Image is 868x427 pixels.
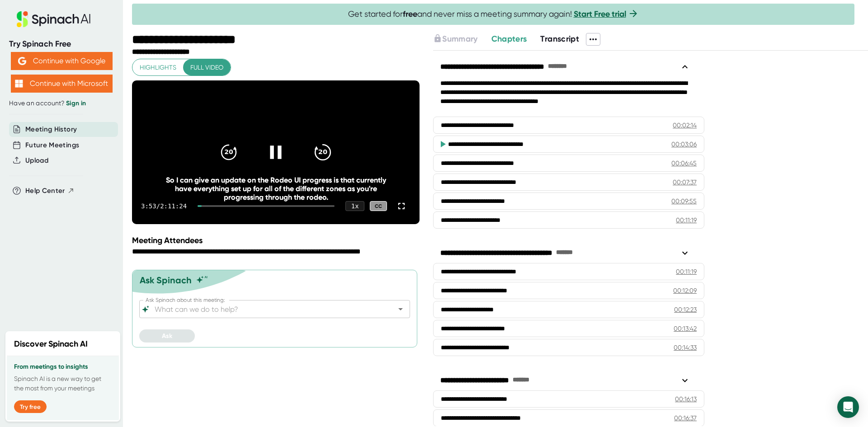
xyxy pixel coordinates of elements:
img: Aehbyd4JwY73AAAAAElFTkSuQmCC [18,57,26,65]
button: Help Center [25,186,75,196]
div: Try Spinach Free [9,39,114,49]
a: Sign in [66,99,86,107]
button: Chapters [491,33,527,45]
b: free [403,9,417,19]
div: 00:11:19 [676,216,697,225]
h3: From meetings to insights [14,363,112,371]
button: Summary [433,33,477,45]
div: 00:13:42 [674,324,697,333]
input: What can we do to help? [153,303,381,315]
button: Highlights [132,59,184,76]
button: Upload [25,155,48,166]
button: Transcript [540,33,579,45]
h2: Discover Spinach AI [14,338,88,350]
div: 00:16:13 [675,394,697,404]
button: Try free [14,400,47,413]
div: 00:02:14 [673,121,697,130]
div: 1 x [345,201,364,211]
button: Continue with Google [11,52,113,70]
div: So I can give an update on the Rodeo UI progress is that currently have everything set up for all... [161,176,391,202]
div: Meeting Attendees [132,235,422,245]
span: Summary [442,34,477,44]
span: Highlights [140,62,176,73]
button: Meeting History [25,124,77,135]
span: Get started for and never miss a meeting summary again! [348,9,639,19]
div: 00:09:55 [671,197,697,206]
div: 00:11:19 [676,267,697,276]
button: Future Meetings [25,140,79,150]
div: 00:07:37 [673,178,697,187]
span: Full video [190,62,223,73]
a: Start Free trial [574,9,626,19]
button: Ask [139,329,195,343]
div: 00:06:45 [671,159,697,168]
button: Continue with Microsoft [11,75,113,93]
div: Open Intercom Messenger [837,396,859,418]
div: 00:12:09 [673,286,697,295]
span: Chapters [491,34,527,44]
div: 3:53 / 2:11:24 [141,202,187,210]
div: CC [370,201,387,211]
div: 00:14:33 [674,343,697,352]
div: 00:12:23 [674,305,697,314]
div: Have an account? [9,99,114,108]
div: Ask Spinach [140,275,192,286]
span: Help Center [25,186,65,196]
div: Upgrade to access [433,33,491,46]
button: Full video [183,59,231,76]
div: 00:03:06 [671,140,697,149]
span: Transcript [540,34,579,44]
span: Ask [162,332,172,340]
button: Open [394,303,407,315]
p: Spinach AI is a new way to get the most from your meetings [14,374,112,393]
div: 00:16:37 [674,413,697,422]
